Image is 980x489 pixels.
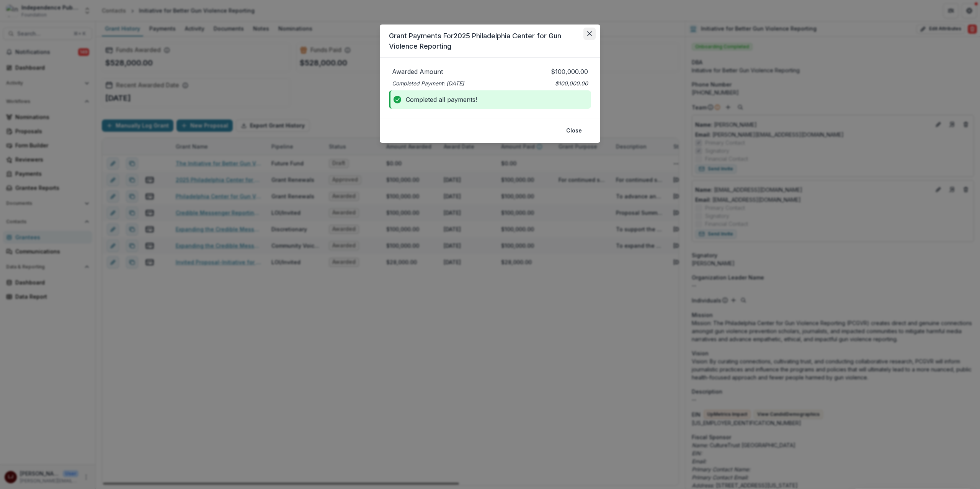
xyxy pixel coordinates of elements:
[562,124,586,137] button: Close
[555,80,588,87] i: $100,000.00
[492,67,588,76] p: $100,000.00
[392,80,464,87] i: Completed Payment: [DATE]
[583,28,596,40] button: Close
[389,90,591,109] div: Completed all payments!
[392,67,488,76] p: Awarded Amount
[380,25,600,58] header: Grant Payments For 2025 Philadelphia Center for Gun Violence Reporting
